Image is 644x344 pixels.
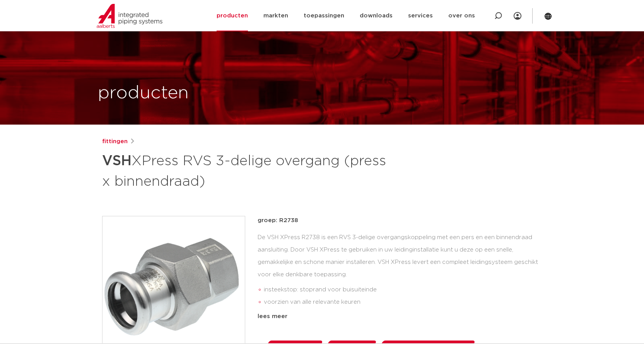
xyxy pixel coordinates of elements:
div: De VSH XPress R2738 is een RVS 3-delige overgangskoppeling met een pers en een binnendraad aanslu... [258,231,542,309]
a: fittingen [102,137,128,146]
div: lees meer [258,312,542,321]
p: groep: R2738 [258,216,542,225]
li: voorzien van alle relevante keuren [264,296,542,308]
li: insteekstop: stoprand voor buisuiteinde [264,284,542,296]
h1: producten [98,81,189,106]
li: Leak Before Pressed-functie [264,308,542,321]
h1: XPress RVS 3-delige overgang (press x binnendraad) [102,149,393,191]
strong: VSH [102,154,132,168]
